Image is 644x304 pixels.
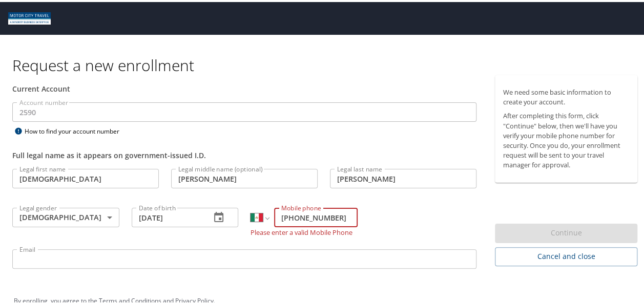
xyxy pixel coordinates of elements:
[8,10,51,23] img: Motor City logo
[251,225,358,235] p: Please enter a valid Mobile Phone
[495,245,637,264] button: Cancel and close
[99,294,161,303] a: Terms and Conditions
[12,81,476,92] div: Current Account
[132,206,203,225] input: MM/DD/YYYY
[274,206,358,225] input: Enter phone number
[12,148,476,159] div: Full legal name as it appears on government-issued I.D.
[503,85,629,105] p: We need some basic information to create your account.
[175,294,214,303] a: Privacy Policy
[12,206,119,225] div: [DEMOGRAPHIC_DATA]
[503,109,629,168] p: After completing this form, click "Continue" below, then we'll have you verify your mobile phone ...
[503,248,629,261] span: Cancel and close
[12,123,140,136] div: How to find your account number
